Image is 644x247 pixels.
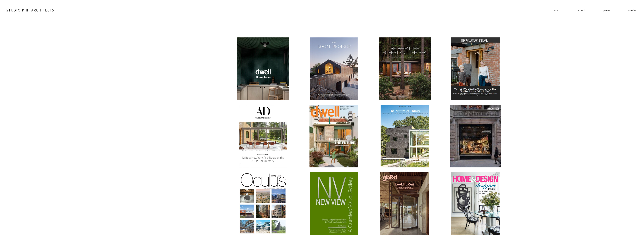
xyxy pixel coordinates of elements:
[554,7,560,14] a: folder dropdown
[554,7,560,13] span: work
[578,7,585,14] a: about
[6,8,54,12] a: STUDIO PHH ARCHITECTS
[628,7,638,14] a: contact
[603,7,610,14] a: press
